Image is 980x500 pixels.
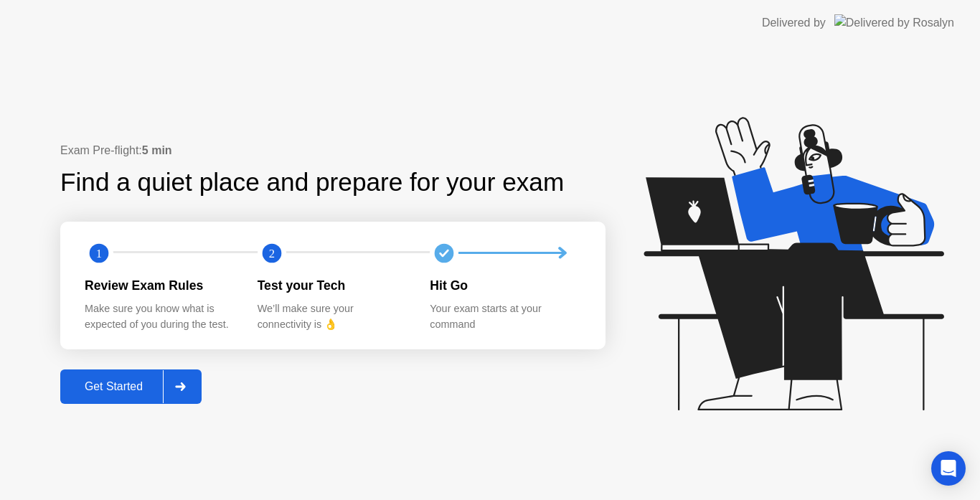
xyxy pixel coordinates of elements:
[258,276,407,295] div: Test your Tech
[834,14,954,31] img: Delivered by Rosalyn
[269,246,275,260] text: 2
[60,164,566,202] div: Find a quiet place and prepare for your exam
[762,14,826,32] div: Delivered by
[142,144,172,156] b: 5 min
[931,451,966,486] div: Open Intercom Messenger
[430,276,580,295] div: Hit Go
[85,276,235,295] div: Review Exam Rules
[430,301,580,332] div: Your exam starts at your command
[60,142,606,159] div: Exam Pre-flight:
[65,380,163,393] div: Get Started
[96,246,102,260] text: 1
[258,301,407,332] div: We’ll make sure your connectivity is 👌
[60,369,202,404] button: Get Started
[85,301,235,332] div: Make sure you know what is expected of you during the test.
